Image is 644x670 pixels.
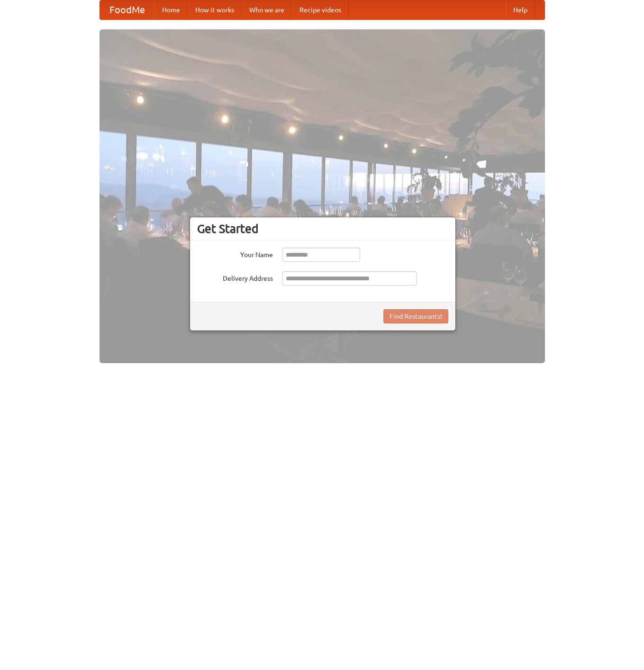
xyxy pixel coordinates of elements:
[242,0,292,19] a: Who we are
[197,248,273,259] label: Your Name
[292,0,349,19] a: Recipe videos
[197,222,448,236] h3: Get Started
[188,0,242,19] a: How it works
[100,0,154,19] a: FoodMe
[197,271,273,283] label: Delivery Address
[154,0,188,19] a: Home
[506,0,535,19] a: Help
[383,309,448,323] button: Find Restaurants!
